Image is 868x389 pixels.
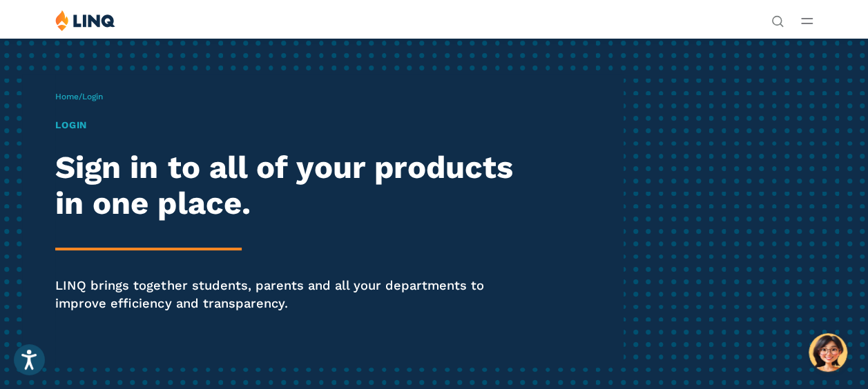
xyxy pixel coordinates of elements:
button: Open Main Menu [801,13,813,28]
button: Open Search Bar [771,14,784,26]
p: LINQ brings together students, parents and all your departments to improve efficiency and transpa... [55,277,532,313]
button: Hello, have a question? Let’s chat. [809,333,847,372]
span: Login [82,92,103,101]
nav: Utility Navigation [771,10,784,26]
a: Home [55,92,79,101]
span: / [55,92,103,101]
h1: Login [55,118,532,132]
h2: Sign in to all of your products in one place. [55,150,532,221]
img: LINQ | K‑12 Software [55,10,115,31]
